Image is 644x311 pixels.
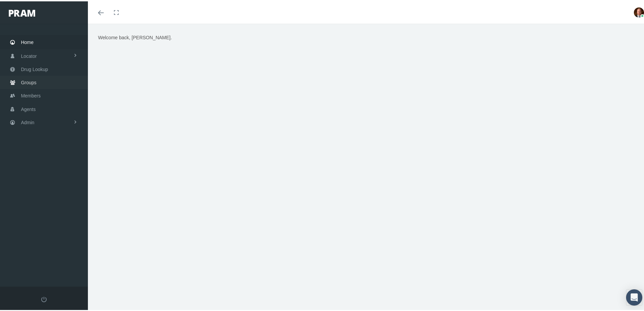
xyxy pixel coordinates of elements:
span: Groups [21,75,37,88]
span: Drug Lookup [21,62,48,74]
span: Home [21,35,33,47]
span: Welcome back, [PERSON_NAME]. [98,34,172,39]
span: Members [21,88,41,101]
div: Open Intercom Messenger [626,288,642,304]
img: S_Profile_Picture_693.jpg [634,6,644,16]
span: Agents [21,102,36,114]
span: Locator [21,48,37,61]
img: PRAM_20_x_78.png [9,8,35,15]
span: Admin [21,115,34,128]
